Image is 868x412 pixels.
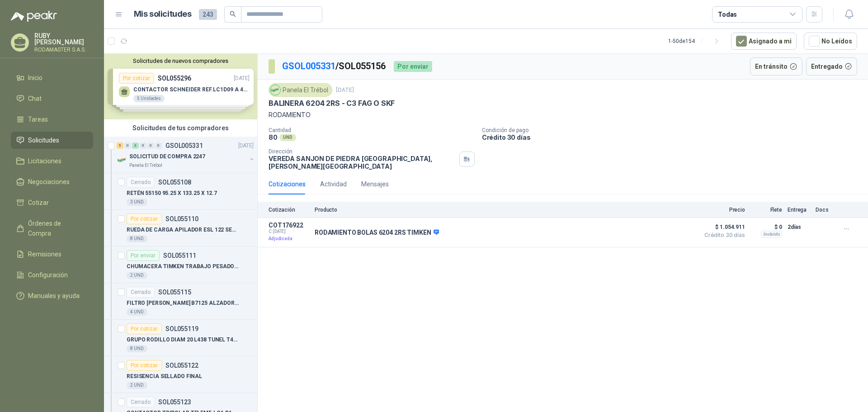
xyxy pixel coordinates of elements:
[124,142,131,149] div: 0
[127,199,147,206] div: 3 UND
[127,299,239,308] p: FILTRO [PERSON_NAME] B7125 ALZADORA 1850
[28,249,61,259] span: Remisiones
[788,207,810,213] p: Entrega
[108,57,254,64] button: Solicitudes de nuevos compradores
[804,33,857,50] button: No Leídos
[104,210,257,246] a: Por cotizarSOL055110RUEDA DE CARGA APILADOR ESL 122 SERIE8 UND
[282,61,335,71] a: GSOL005331
[11,152,93,170] a: Licitaciones
[163,252,196,259] p: SOL055111
[199,9,217,20] span: 243
[127,308,147,316] div: 4 UND
[165,216,198,222] p: SOL055110
[34,47,93,52] p: RODAMASTER S.A.S.
[127,336,239,344] p: GRUPO RODILLO DIAM 20 L438 TUNEL T452 SERIE 7680 REF/MH200293
[104,119,257,137] div: Solicitudes de tus compradores
[11,194,93,211] a: Cotizar
[127,250,160,261] div: Por enviar
[269,133,278,141] p: 80
[750,57,802,76] button: En tránsito
[28,270,68,280] span: Configuración
[158,179,191,185] p: SOL055108
[11,90,93,107] a: Chat
[482,133,864,141] p: Crédito 30 días
[155,142,162,149] div: 0
[28,177,70,187] span: Negociaciones
[28,291,80,301] span: Manuales y ayuda
[279,134,296,141] div: UND
[315,207,694,213] p: Producto
[750,222,782,232] p: $ 0
[11,69,93,86] a: Inicio
[28,135,59,145] span: Solicitudes
[11,173,93,190] a: Negociaciones
[269,110,857,120] p: RODAMIENTO
[11,287,93,304] a: Manuales y ayuda
[11,132,93,149] a: Solicitudes
[129,152,205,161] p: SOLICITUD DE COMPRA 2247
[761,231,782,238] div: Incluido
[788,222,810,232] p: 2 días
[134,8,192,21] h1: Mis solicitudes
[269,148,456,155] p: Dirección
[11,266,93,284] a: Configuración
[127,345,147,352] div: 8 UND
[11,246,93,263] a: Remisiones
[28,73,42,83] span: Inicio
[336,86,354,95] p: [DATE]
[28,94,42,104] span: Chat
[129,162,162,169] p: Panela El Trébol
[132,142,139,149] div: 3
[158,289,191,295] p: SOL055115
[482,127,864,133] p: Condición de pago
[117,155,127,166] img: Company Logo
[104,320,257,356] a: Por cotizarSOL055119GRUPO RODILLO DIAM 20 L438 TUNEL T452 SERIE 7680 REF/MH2002938 UND
[140,142,146,149] div: 0
[700,232,745,238] span: Crédito 30 días
[668,34,724,48] div: 1 - 50 de 154
[165,142,203,149] p: GSOL005331
[127,189,217,198] p: RETÉN 55150 95.25 X 133.25 X 12.7
[269,83,332,97] div: Panela El Trébol
[230,11,236,17] span: search
[127,323,162,334] div: Por cotizar
[270,85,280,95] img: Company Logo
[34,33,93,45] p: RUBY [PERSON_NAME]
[320,179,347,189] div: Actividad
[127,397,155,407] div: Cerrado
[104,283,257,320] a: CerradoSOL055115FILTRO [PERSON_NAME] B7125 ALZADORA 18504 UND
[28,198,49,208] span: Cotizar
[104,356,257,393] a: Por cotizarSOL055122RESISENCIA SELLADO FINAL2 UND
[147,142,154,149] div: 0
[127,235,147,242] div: 8 UND
[165,362,198,369] p: SOL055122
[361,179,389,189] div: Mensajes
[700,207,745,213] p: Precio
[238,142,254,150] p: [DATE]
[117,142,123,149] div: 5
[28,218,85,238] span: Órdenes de Compra
[700,222,745,232] span: $ 1.054.911
[11,111,93,128] a: Tareas
[269,155,456,170] p: VEREDA SANJON DE PIEDRA [GEOGRAPHIC_DATA] , [PERSON_NAME][GEOGRAPHIC_DATA]
[269,234,309,243] p: Adjudicada
[269,229,309,234] span: C: [DATE]
[127,382,147,389] div: 2 UND
[11,11,57,22] img: Logo peakr
[28,114,48,124] span: Tareas
[11,215,93,242] a: Órdenes de Compra
[127,287,155,298] div: Cerrado
[394,61,432,72] div: Por enviar
[127,372,202,381] p: RESISENCIA SELLADO FINAL
[165,326,198,332] p: SOL055119
[269,179,306,189] div: Cotizaciones
[750,207,782,213] p: Flete
[282,59,387,73] p: / SOL055156
[315,229,439,237] p: RODAMIENTO BOLAS 6204 2RS TIMKEN
[104,246,257,283] a: Por enviarSOL055111CHUMACERA TIMKEN TRABAJO PESADO 2"7/16 4 HUECOS2 UND
[127,360,162,371] div: Por cotizar
[28,156,61,166] span: Licitaciones
[104,173,257,210] a: CerradoSOL055108RETÉN 55150 95.25 X 133.25 X 12.73 UND
[269,222,309,229] p: COT176922
[718,9,737,19] div: Todas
